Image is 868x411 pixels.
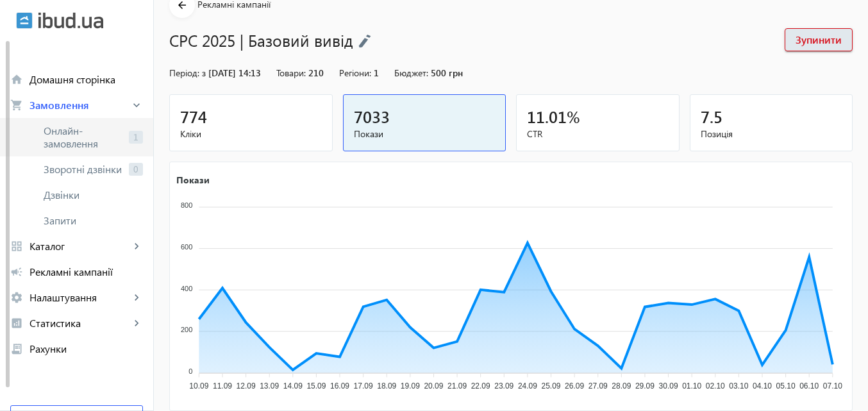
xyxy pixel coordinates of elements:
span: 210 [308,67,324,79]
tspan: 27.09 [588,382,608,390]
mat-icon: keyboard_arrow_right [130,317,143,330]
span: 1 [374,67,379,79]
span: CTR [527,128,669,140]
span: Статистика [29,317,130,330]
tspan: 28.09 [612,382,631,390]
mat-icon: settings [10,291,23,304]
tspan: 400 [181,285,192,292]
tspan: 14.09 [283,382,303,390]
tspan: 02.10 [706,382,725,390]
span: Каталог [29,240,130,253]
tspan: 30.09 [659,382,678,390]
tspan: 22.09 [471,382,490,390]
tspan: 15.09 [306,382,326,390]
tspan: 01.10 [682,382,701,390]
span: Рекламні кампанії [29,265,143,278]
tspan: 03.10 [729,382,748,390]
mat-icon: receipt_long [10,342,23,355]
tspan: 11.09 [213,382,232,390]
span: Товари: [276,67,306,79]
tspan: 19.09 [401,382,420,390]
tspan: 16.09 [330,382,349,390]
span: 7.5 [701,106,722,127]
span: Регіони: [339,67,371,79]
span: 0 [129,163,143,176]
tspan: 29.09 [635,382,655,390]
span: % [567,106,580,127]
text: Покази [176,173,210,185]
mat-icon: grid_view [10,240,23,253]
mat-icon: analytics [10,317,23,330]
span: Зворотні дзвінки [44,163,124,176]
tspan: 05.10 [776,382,796,390]
span: Налаштування [29,291,130,304]
tspan: 0 [188,367,192,375]
span: 774 [180,106,207,127]
span: Замовлення [29,99,130,112]
span: Позиція [701,128,842,140]
span: Дзвінки [44,189,143,201]
span: Бюджет: [394,67,428,79]
span: 7033 [354,106,390,127]
img: ibud.svg [16,12,33,29]
mat-icon: keyboard_arrow_right [130,240,143,253]
mat-icon: keyboard_arrow_right [130,99,143,112]
span: Рахунки [29,342,143,355]
span: 1 [129,131,143,144]
img: ibud_text.svg [38,12,103,29]
tspan: 17.09 [354,382,373,390]
tspan: 06.10 [799,382,819,390]
mat-icon: keyboard_arrow_right [130,291,143,304]
tspan: 24.09 [518,382,537,390]
tspan: 04.10 [753,382,772,390]
span: 11.01 [527,106,567,127]
tspan: 600 [181,243,192,251]
mat-icon: shopping_cart [10,99,23,112]
span: Запити [44,214,143,227]
tspan: 07.10 [823,382,842,390]
span: Зупинити [796,33,842,47]
tspan: 20.09 [424,382,443,390]
tspan: 10.09 [189,382,208,390]
tspan: 25.09 [541,382,560,390]
tspan: 12.09 [237,382,256,390]
tspan: 23.09 [494,382,513,390]
tspan: 800 [181,201,192,209]
h1: CPC 2025 | Базовий вивід [169,29,772,51]
span: Період: з [169,67,206,79]
tspan: 21.09 [447,382,467,390]
mat-icon: home [10,73,23,86]
span: Онлайн-замовлення [44,124,124,150]
span: [DATE] 14:13 [208,67,261,79]
tspan: 26.09 [565,382,584,390]
span: 500 грн [431,67,463,79]
mat-icon: campaign [10,265,23,278]
tspan: 200 [181,326,192,333]
tspan: 18.09 [377,382,396,390]
tspan: 13.09 [260,382,279,390]
span: Кліки [180,128,322,140]
span: Домашня сторінка [29,73,143,86]
span: Покази [354,128,496,140]
button: Зупинити [785,28,853,51]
